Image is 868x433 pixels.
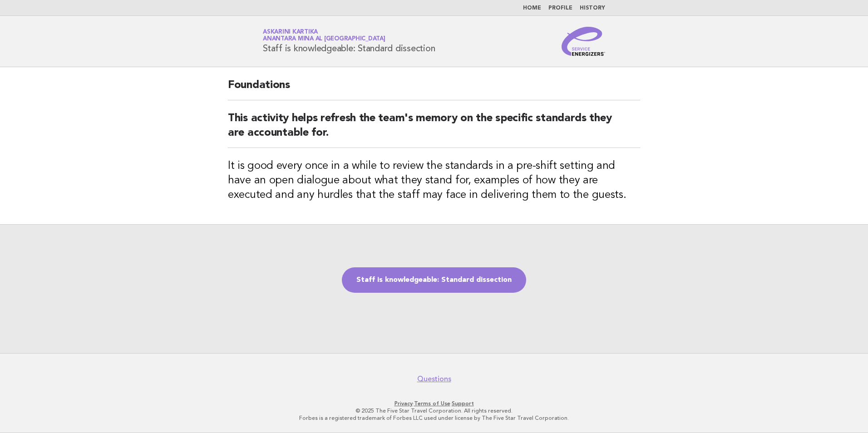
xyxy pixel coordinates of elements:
[414,400,450,407] a: Terms of Use
[263,36,385,42] span: Anantara Mina al [GEOGRAPHIC_DATA]
[228,159,640,202] h3: It is good every once in a while to review the standards in a pre-shift setting and have an open ...
[156,414,712,422] p: Forbes is a registered trademark of Forbes LLC used under license by The Five Star Travel Corpora...
[562,27,605,56] img: Service Energizers
[580,5,605,11] a: History
[523,5,541,11] a: Home
[228,111,640,148] h2: This activity helps refresh the team's memory on the specific standards they are accountable for.
[452,400,474,407] a: Support
[156,400,712,407] p: · ·
[417,374,451,384] a: Questions
[156,407,712,414] p: © 2025 The Five Star Travel Corporation. All rights reserved.
[263,29,385,42] a: Askarini KartikaAnantara Mina al [GEOGRAPHIC_DATA]
[263,30,435,53] h1: Staff is knowledgeable: Standard dissection
[228,78,640,100] h2: Foundations
[395,400,413,407] a: Privacy
[342,267,526,293] a: Staff is knowledgeable: Standard dissection
[548,5,572,11] a: Profile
